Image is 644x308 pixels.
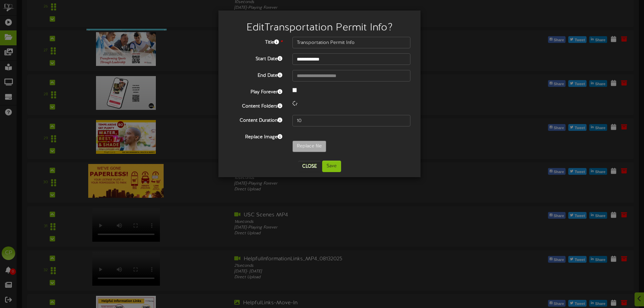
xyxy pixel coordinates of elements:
label: Start Date [223,53,287,63]
label: Content Duration [223,115,287,124]
label: Replace Image [223,132,287,141]
label: Content Folders [223,101,287,110]
label: Play Forever [223,87,287,96]
button: Close [298,161,321,172]
h2: Edit Transportation Permit Info ? [229,22,410,33]
label: Title [223,37,287,46]
input: 15 [292,115,410,126]
button: Save [322,161,341,172]
label: End Date [223,70,287,79]
input: Title [292,37,410,48]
